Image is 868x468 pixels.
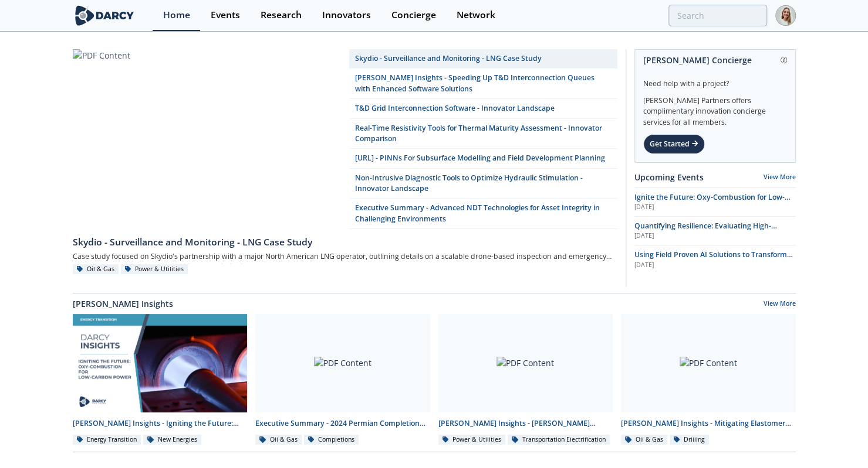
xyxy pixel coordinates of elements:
[438,435,506,445] div: Power & Utilities
[121,264,188,275] div: Power & Utilities
[643,134,705,154] div: Get Started
[349,49,617,69] a: Skydio - Surveillance and Monitoring - LNG Case Study
[211,11,240,20] div: Events
[764,299,796,310] a: View More
[73,229,617,249] a: Skydio - Surveillance and Monitoring - LNG Case Study
[634,203,796,212] div: [DATE]
[261,11,302,20] div: Research
[764,173,796,181] a: View More
[634,250,793,270] span: Using Field Proven AI Solutions to Transform Safety Programs
[634,261,796,270] div: [DATE]
[634,221,777,241] span: Quantifying Resilience: Evaluating High-Impact, Low-Frequency (HILF) Events
[349,69,617,99] a: [PERSON_NAME] Insights - Speeding Up T&D Interconnection Queues with Enhanced Software Solutions
[349,149,617,168] a: [URL] - PINNs For Subsurface Modelling and Field Development Planning
[668,5,767,26] input: Advanced Search
[643,70,787,89] div: Need help with a project?
[621,418,796,429] div: [PERSON_NAME] Insights - Mitigating Elastomer Swelling Issue in Downhole Drilling Mud Motors
[251,314,434,446] a: PDF Content Executive Summary - 2024 Permian Completion Design Roundtable - [US_STATE][GEOGRAPHIC...
[634,192,791,213] span: Ignite the Future: Oxy-Combustion for Low-Carbon Power
[634,250,796,269] a: Using Field Proven AI Solutions to Transform Safety Programs [DATE]
[255,435,302,445] div: Oil & Gas
[349,169,617,199] a: Non-Intrusive Diagnostic Tools to Optimize Hydraulic Stimulation - Innovator Landscape
[643,89,787,128] div: [PERSON_NAME] Partners offers complimentary innovation concierge services for all members.
[775,5,796,26] img: Profile
[143,435,201,445] div: New Energies
[781,57,787,63] img: information.svg
[163,11,190,20] div: Home
[508,435,610,445] div: Transportation Electrification
[634,221,796,241] a: Quantifying Resilience: Evaluating High-Impact, Low-Frequency (HILF) Events [DATE]
[438,418,613,429] div: [PERSON_NAME] Insights - [PERSON_NAME] Insights - Bidirectional EV Charging
[457,11,495,20] div: Network
[819,421,856,456] iframe: chat widget
[304,435,359,445] div: Completions
[670,435,710,445] div: Drilling
[73,249,617,264] div: Case study focused on Skydio's partnership with a major North American LNG operator, outlining de...
[73,435,141,445] div: Energy Transition
[73,264,119,275] div: Oil & Gas
[634,231,796,241] div: [DATE]
[73,418,248,429] div: [PERSON_NAME] Insights - Igniting the Future: Oxy-Combustion for Low-carbon power
[73,5,137,26] img: logo-wide.svg
[617,314,800,446] a: PDF Content [PERSON_NAME] Insights - Mitigating Elastomer Swelling Issue in Downhole Drilling Mud...
[621,435,667,445] div: Oil & Gas
[434,314,617,446] a: PDF Content [PERSON_NAME] Insights - [PERSON_NAME] Insights - Bidirectional EV Charging Power & U...
[349,119,617,149] a: Real-Time Resistivity Tools for Thermal Maturity Assessment - Innovator Comparison
[634,171,704,183] a: Upcoming Events
[322,11,371,20] div: Innovators
[643,50,787,70] div: [PERSON_NAME] Concierge
[69,314,252,446] a: Darcy Insights - Igniting the Future: Oxy-Combustion for Low-carbon power preview [PERSON_NAME] I...
[391,11,436,20] div: Concierge
[73,298,173,310] a: [PERSON_NAME] Insights
[634,192,796,212] a: Ignite the Future: Oxy-Combustion for Low-Carbon Power [DATE]
[349,99,617,118] a: T&D Grid Interconnection Software - Innovator Landscape
[255,418,430,429] div: Executive Summary - 2024 Permian Completion Design Roundtable - [US_STATE][GEOGRAPHIC_DATA]
[73,235,617,250] div: Skydio - Surveillance and Monitoring - LNG Case Study
[349,199,617,229] a: Executive Summary - Advanced NDT Technologies for Asset Integrity in Challenging Environments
